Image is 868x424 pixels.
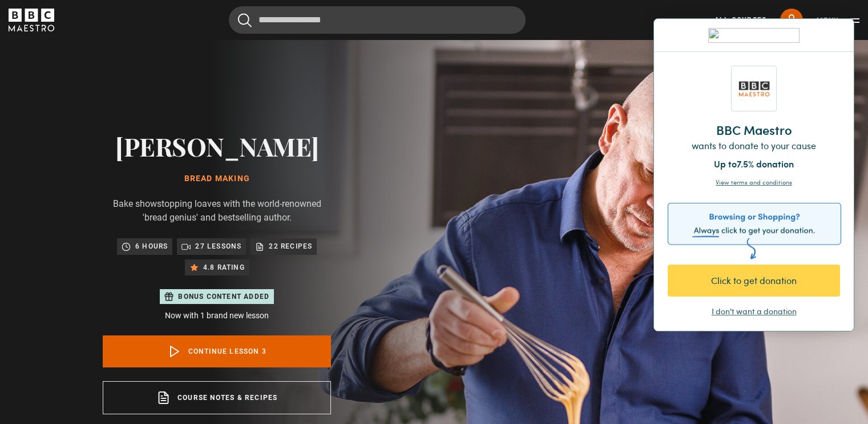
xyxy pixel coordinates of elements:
h1: Bread Making [103,174,331,183]
p: 22 recipes [269,241,312,252]
button: Submit the search query [238,13,252,27]
h2: [PERSON_NAME] [103,131,331,161]
a: All Courses [714,15,766,25]
p: Bonus content added [178,291,269,302]
p: Bake showstopping loaves with the world-renowned 'bread genius' and bestselling author. [103,197,331,225]
p: 6 hours [135,241,168,252]
p: Now with 1 brand new lesson [103,310,331,322]
svg: BBC Maestro [9,9,54,31]
p: 4.8 rating [203,262,245,273]
input: Search [229,6,526,34]
button: Toggle navigation [817,15,859,26]
a: Course notes & recipes [103,381,331,414]
p: 27 lessons [195,241,241,252]
a: Continue lesson 3 [103,335,331,367]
